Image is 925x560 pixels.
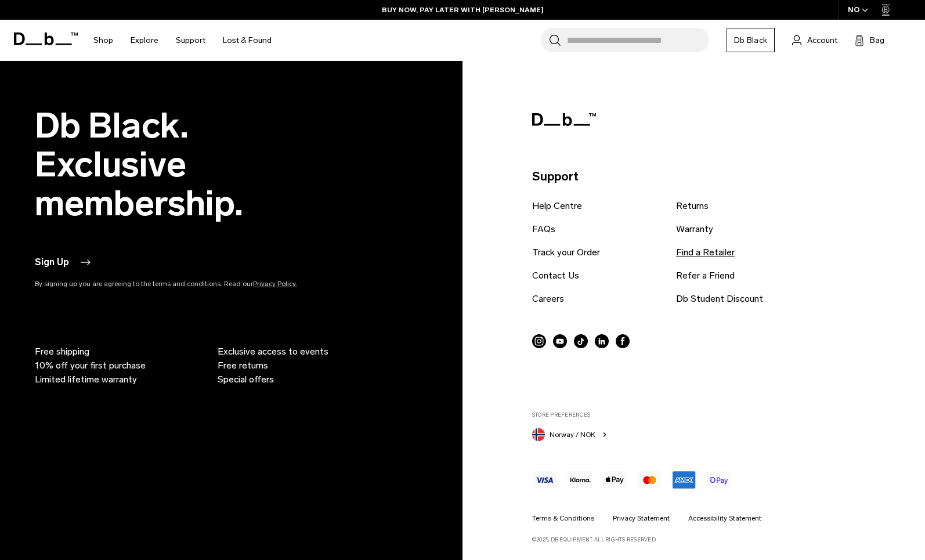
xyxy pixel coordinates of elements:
a: FAQs [532,222,555,236]
span: Bag [870,34,884,46]
button: Norway Norway / NOK [532,426,609,441]
a: Terms & Conditions [532,513,594,523]
span: Limited lifetime warranty [35,373,137,386]
a: BUY NOW, PAY LATER WITH [PERSON_NAME] [382,5,544,15]
span: Exclusive access to events [218,345,328,359]
a: Help Centre [532,199,582,213]
a: Db Black [727,28,775,52]
span: Free returns [218,359,268,373]
span: Account [807,34,837,46]
p: Support [532,167,888,186]
a: Contact Us [532,269,579,283]
button: Sign Up [35,255,92,269]
span: Norway / NOK [550,429,595,440]
a: Shop [93,20,113,61]
h2: Db Black. Exclusive membership. [35,106,348,223]
a: Careers [532,292,564,306]
a: Db Student Discount [676,292,763,306]
a: Privacy Statement [613,513,670,523]
span: Special offers [218,373,274,386]
p: By signing up you are agreeing to the terms and conditions. Read our [35,279,348,289]
nav: Main Navigation [85,20,280,61]
a: Warranty [676,222,713,236]
a: Privacy Policy. [253,280,297,288]
p: ©2025, Db Equipment. All rights reserved. [532,531,888,544]
a: Returns [676,199,709,213]
a: Track your Order [532,245,600,259]
a: Explore [131,20,158,61]
a: Find a Retailer [676,245,735,259]
img: Norway [532,428,545,441]
a: Accessibility Statement [688,513,761,523]
a: Lost & Found [223,20,272,61]
label: Store Preferences [532,411,888,419]
span: Free shipping [35,345,89,359]
a: Support [176,20,205,61]
a: Account [792,33,837,47]
span: 10% off your first purchase [35,359,146,373]
a: Refer a Friend [676,269,735,283]
button: Bag [855,33,884,47]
